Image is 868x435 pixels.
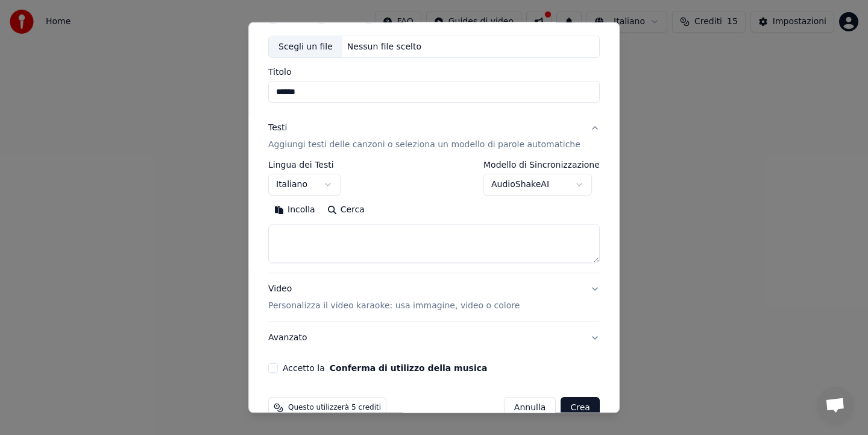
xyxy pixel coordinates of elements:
[288,403,381,413] span: Questo utilizzerà 5 crediti
[268,300,520,312] p: Personalizza il video karaoke: usa immagine, video o colore
[483,160,600,169] label: Modello di Sincronizzazione
[268,139,580,151] p: Aggiungi testi delle canzoni o seleziona un modello di parole automatiche
[331,14,354,22] label: Video
[268,68,600,76] label: Titolo
[269,36,342,57] div: Scegli un file
[268,160,600,273] div: TestiAggiungi testi delle canzoni o seleziona un modello di parole automatiche
[268,160,341,169] label: Lingua dei Testi
[379,14,395,22] label: URL
[268,112,600,160] button: TestiAggiungi testi delle canzoni o seleziona un modello di parole automatiche
[268,322,600,354] button: Avanzato
[283,364,487,372] label: Accetto la
[268,200,321,220] button: Incolla
[321,200,371,220] button: Cerca
[561,397,600,419] button: Crea
[268,122,287,134] div: Testi
[342,40,426,52] div: Nessun file scelto
[268,283,520,312] div: Video
[268,273,600,322] button: VideoPersonalizza il video karaoke: usa immagine, video o colore
[504,397,556,419] button: Annulla
[283,14,307,22] label: Audio
[330,364,488,372] button: Accetto la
